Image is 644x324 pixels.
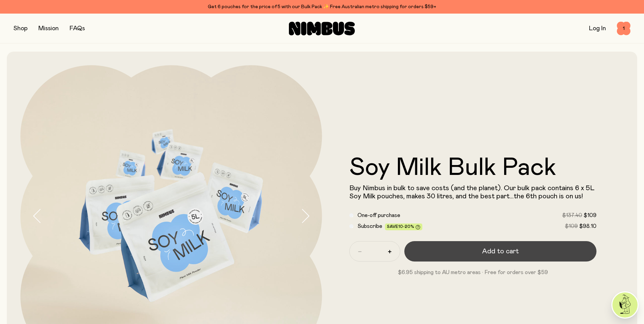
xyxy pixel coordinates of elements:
span: Buy Nimbus in bulk to save costs (and the planet). Our bulk pack contains 6 x 5L Soy Milk pouches... [349,185,594,200]
p: $6.95 shipping to AU metro areas · Free for orders over $59 [349,268,597,276]
img: agent [612,292,638,318]
span: Subscribe [357,223,382,229]
a: Mission [38,25,59,32]
button: Add to cart [404,241,597,262]
span: 10-20% [398,224,414,229]
span: $98.10 [579,223,596,229]
span: One-off purchase [357,213,400,218]
span: $109 [584,213,596,218]
span: $109 [565,223,578,229]
a: Log In [589,25,606,32]
button: 1 [617,22,630,35]
span: Save [387,224,420,230]
span: Add to cart [482,247,519,256]
div: Get 6 pouches for the price of 5 with our Bulk Pack ✨ Free Australian metro shipping for orders $59+ [14,3,630,11]
span: $137.40 [562,213,582,218]
h1: Soy Milk Bulk Pack [349,156,597,180]
a: FAQs [70,25,85,32]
